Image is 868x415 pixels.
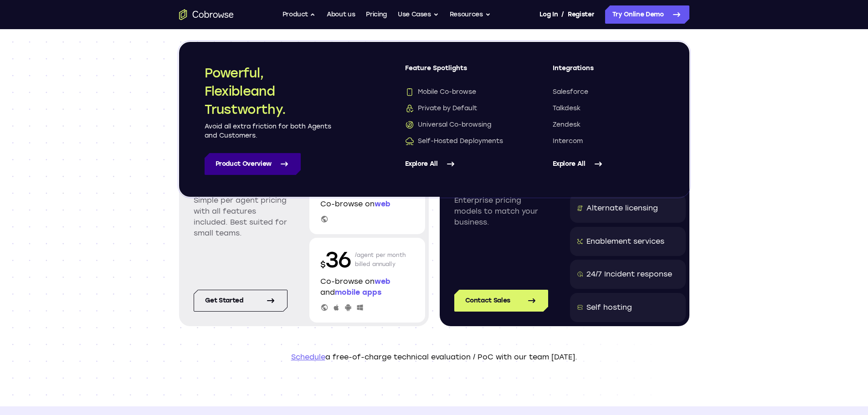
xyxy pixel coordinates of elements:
span: Salesforce [553,87,588,97]
p: Simple per agent pricing with all features included. Best suited for small teams. [194,195,288,239]
p: Co-browse on and [320,276,414,298]
p: Co-browse on [320,199,414,210]
a: Contact Sales [454,290,548,312]
button: Use Cases [398,5,439,24]
span: web [375,200,390,208]
span: Intercom [553,137,583,146]
span: $ [320,260,326,270]
span: Private by Default [405,104,477,113]
span: mobile apps [335,288,381,297]
div: Self hosting [586,302,632,313]
a: Pricing [366,5,387,24]
a: Private by DefaultPrivate by Default [405,104,516,113]
a: Register [568,5,594,24]
h2: Powerful, Flexible and Trustworthy. [205,64,332,118]
a: Salesforce [553,87,664,97]
a: Mobile Co-browseMobile Co-browse [405,87,516,97]
a: Schedule [291,353,325,361]
a: Intercom [553,137,664,146]
button: Product [282,5,316,24]
p: /agent per month billed annually [355,245,406,274]
img: Mobile Co-browse [405,87,414,97]
a: Log In [539,5,558,24]
p: Avoid all extra friction for both Agents and Customers. [205,122,332,140]
a: Zendesk [553,120,664,129]
div: 24/7 Incident response [586,269,672,280]
a: Go to the home page [179,9,234,20]
span: Talkdesk [553,104,580,113]
span: Mobile Co-browse [405,87,476,97]
p: 36 [320,245,351,274]
a: Self-Hosted DeploymentsSelf-Hosted Deployments [405,137,516,146]
img: Private by Default [405,104,414,113]
a: About us [327,5,355,24]
img: Universal Co-browsing [405,120,414,129]
a: Explore All [405,153,516,175]
span: Feature Spotlights [405,64,516,80]
a: Explore All [553,153,664,175]
p: a free-of-charge technical evaluation / PoC with our team [DATE]. [179,352,689,363]
span: Zendesk [553,120,580,129]
a: Universal Co-browsingUniversal Co-browsing [405,120,516,129]
a: Talkdesk [553,104,664,113]
img: Self-Hosted Deployments [405,137,414,146]
a: Product Overview [205,153,301,175]
span: Self-Hosted Deployments [405,137,503,146]
p: Enterprise pricing models to match your business. [454,195,548,228]
span: Integrations [553,64,664,80]
div: Enablement services [586,236,664,247]
span: web [375,277,390,286]
a: Try Online Demo [605,5,689,24]
span: Universal Co-browsing [405,120,491,129]
span: / [561,9,564,20]
button: Resources [450,5,491,24]
div: Alternate licensing [586,203,658,214]
a: Get started [194,290,288,312]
